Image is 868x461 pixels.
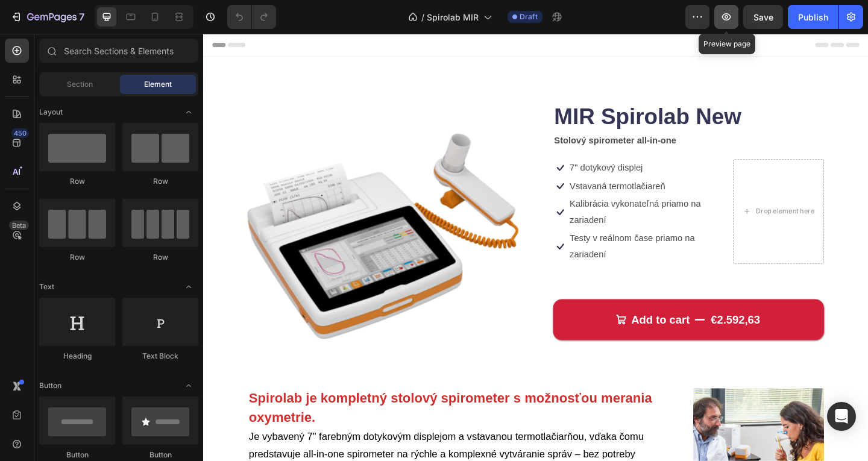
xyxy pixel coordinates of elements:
[179,102,198,122] span: Toggle open
[9,221,29,230] div: Beta
[380,73,675,107] h1: MIR Spirolab New
[382,111,514,121] strong: Stolový spirometer all-in-one
[39,252,115,263] div: Row
[122,351,198,362] div: Text Block
[67,79,93,90] span: Section
[122,252,198,263] div: Row
[798,11,828,24] div: Publish
[39,351,115,362] div: Heading
[11,128,29,138] div: 450
[601,188,665,198] div: Drop element here
[465,303,529,319] div: Add to cart
[398,137,478,155] p: 7" dotykový displej
[39,380,61,391] span: Button
[753,12,773,22] span: Save
[39,107,63,118] span: Layout
[5,5,90,29] button: 7
[227,5,276,29] div: Undo/Redo
[49,388,488,425] strong: Spirolab je kompletný stolový spirometer s možnosťou merania oxymetrie.
[398,177,570,212] p: Kalibrácia vykonateľná priamo na zariadení
[179,376,198,395] span: Toggle open
[39,39,198,63] input: Search Sections & Elements
[122,176,198,187] div: Row
[421,11,424,24] span: /
[520,11,538,22] span: Draft
[380,289,675,333] button: Add to cart
[827,402,856,431] div: Open Intercom Messenger
[179,277,198,296] span: Toggle open
[203,34,868,461] iframe: Design area
[39,176,115,187] div: Row
[788,5,838,29] button: Publish
[144,79,172,90] span: Element
[551,302,607,320] div: €2.592,63
[39,281,54,292] span: Text
[398,157,503,175] p: Vstavaná termotlačiareň
[427,11,479,24] span: Spirolab MIR
[122,450,198,460] div: Button
[743,5,783,29] button: Save
[398,214,570,249] p: Testy v reálnom čase priamo na zariadení
[79,10,84,24] p: 7
[39,450,115,460] div: Button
